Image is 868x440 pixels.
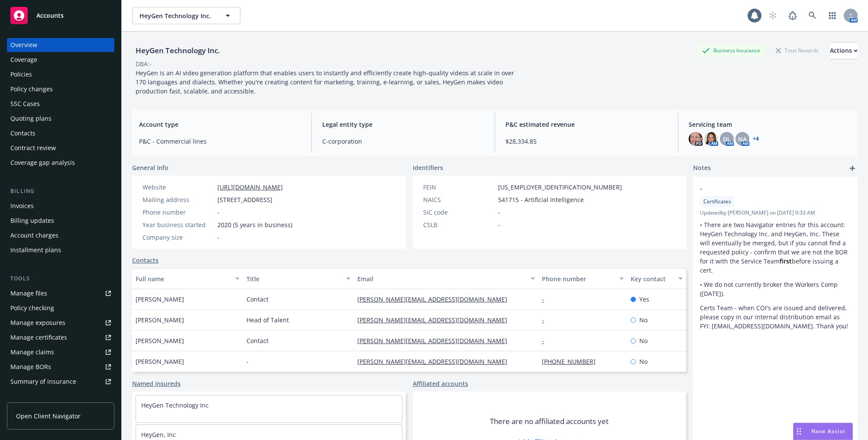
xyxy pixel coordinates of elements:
div: Summary of insurance [10,375,76,389]
a: Summary of insurance [7,375,114,389]
button: Title [243,268,354,289]
a: [PHONE_NUMBER] [542,357,602,366]
a: Report a Bug [784,7,801,24]
span: There are no affiliated accounts yet [490,416,609,427]
div: Manage files [10,286,47,300]
div: Actions [830,42,858,59]
button: Key contact [627,268,686,289]
span: [PERSON_NAME] [136,295,184,304]
div: Phone number [542,274,614,283]
a: [PERSON_NAME][EMAIL_ADDRESS][DOMAIN_NAME] [357,337,514,345]
a: HeyGen Technology Inc [141,401,209,409]
div: Manage claims [10,345,54,359]
span: P&C - Commercial lines [139,137,301,146]
div: Coverage gap analysis [10,156,75,170]
div: Title [246,274,341,283]
span: Yes [639,295,649,304]
span: Open Client Navigator [16,411,81,421]
a: Coverage gap analysis [7,156,114,170]
button: Actions [830,42,858,59]
span: HeyGen Technology Inc. [139,11,214,20]
span: - [700,184,828,193]
div: SSC Cases [10,97,40,111]
a: add [847,163,858,173]
div: DBA: - [136,59,152,68]
a: HeyGen, Inc [141,430,176,439]
span: [US_EMPLOYER_IDENTIFICATION_NUMBER] [498,183,622,192]
div: FEIN [423,183,495,192]
a: Invoices [7,199,114,213]
div: SIC code [423,208,495,217]
div: Drag to move [794,423,804,440]
div: HeyGen Technology Inc. [132,45,223,56]
div: Billing updates [10,214,54,228]
span: General info [132,163,168,172]
a: Contacts [132,256,159,265]
a: Quoting plans [7,112,114,125]
div: Email [357,274,525,283]
a: Manage BORs [7,360,114,374]
span: Updated by [PERSON_NAME] on [DATE] 9:33 AM [700,209,851,217]
button: Full name [132,268,243,289]
p: • We do not currently broker the Workers Comp ([DATE]). [700,280,851,298]
span: - [246,357,249,366]
a: [PERSON_NAME][EMAIL_ADDRESS][DOMAIN_NAME] [357,357,514,366]
a: Switch app [824,7,841,24]
div: Total Rewards [771,45,823,56]
a: Start snowing [764,7,781,24]
a: Manage exposures [7,316,114,330]
span: - [217,233,220,242]
button: Nova Assist [793,423,853,440]
p: • There are two Navigator entries for this account: HeyGen Technology Inc. and HeyGen, Inc. These... [700,220,851,275]
button: Phone number [538,268,627,289]
div: Policy changes [10,82,53,96]
div: Full name [136,274,230,283]
a: - [542,316,551,324]
a: Search [804,7,821,24]
span: 541715 - Artificial Intelligence [498,195,584,204]
a: SSC Cases [7,97,114,111]
a: Policy changes [7,82,114,96]
a: Manage certificates [7,331,114,344]
span: Identifiers [413,163,443,172]
span: Accounts [36,12,64,19]
a: Accounts [7,3,114,28]
button: Email [354,268,538,289]
div: Policies [10,67,32,81]
span: - [217,208,220,217]
span: Contact [246,336,269,345]
a: - [542,295,551,303]
span: Certificates [703,198,731,206]
div: Manage exposures [10,316,65,330]
span: Nova Assist [811,427,845,435]
a: Contract review [7,141,114,155]
span: [PERSON_NAME] [136,357,184,366]
span: 2020 (5 years in business) [217,220,292,229]
div: NAICS [423,195,495,204]
div: Mailing address [143,195,214,204]
a: Manage claims [7,345,114,359]
div: Manage certificates [10,331,67,344]
a: Account charges [7,228,114,242]
div: Invoices [10,199,34,213]
span: [PERSON_NAME] [136,336,184,345]
div: CSLB [423,220,495,229]
span: Account type [139,120,301,129]
a: +4 [753,136,759,141]
span: HeyGen is an AI video generation platform that enables users to instantly and efficiently create ... [136,69,516,95]
img: photo [689,132,703,146]
strong: first [780,257,792,265]
span: Servicing team [689,120,851,129]
div: Year business started [143,220,214,229]
div: Tools [7,274,114,283]
a: [PERSON_NAME][EMAIL_ADDRESS][DOMAIN_NAME] [357,295,514,303]
div: Contacts [10,126,36,140]
a: Policy checking [7,301,114,315]
span: NA [738,135,747,144]
a: Manage files [7,286,114,300]
span: Head of Talent [246,315,289,324]
button: HeyGen Technology Inc. [132,7,240,24]
img: photo [704,132,718,146]
p: Certs Team - when COI's are issued and delivered, please copy in our internal distribution email ... [700,303,851,331]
